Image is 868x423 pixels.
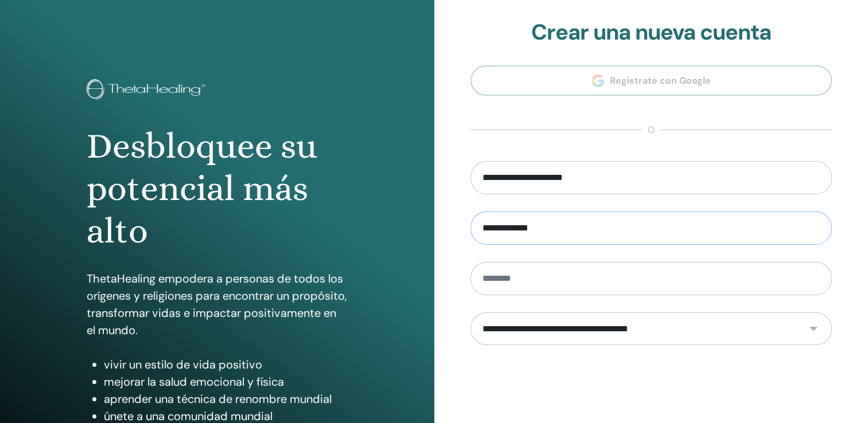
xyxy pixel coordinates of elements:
p: ThetaHealing empodera a personas de todos los orígenes y religiones para encontrar un propósito, ... [87,270,347,339]
span: o [642,123,660,137]
h1: Desbloquee su potencial más alto [87,125,347,253]
iframe: reCAPTCHA [564,362,738,407]
li: aprender una técnica de renombre mundial [104,390,347,408]
li: vivir un estilo de vida positivo [104,356,347,373]
li: mejorar la salud emocional y física [104,373,347,390]
h2: Crear una nueva cuenta [470,19,832,46]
